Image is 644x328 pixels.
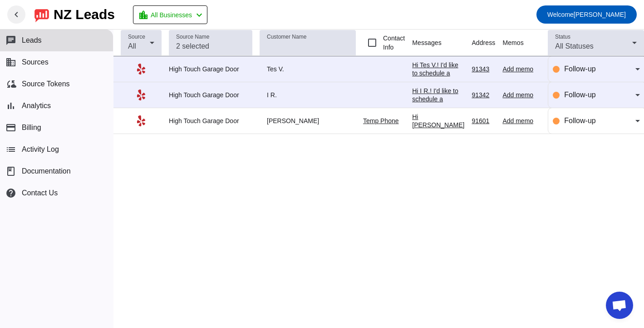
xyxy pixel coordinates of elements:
th: Memos [502,30,548,56]
mat-icon: bar_chart [5,100,16,111]
input: 2 selected [176,41,245,52]
div: Tes V. [260,65,356,73]
div: 91343 [472,65,495,73]
span: Analytics [22,102,51,110]
span: All [128,42,136,50]
mat-icon: list [5,144,16,155]
div: High Touch Garage Door [169,65,252,73]
span: Contact Us [22,189,58,197]
mat-icon: chevron_left [194,10,205,20]
mat-icon: chat [5,35,16,46]
div: Add memo [502,65,541,73]
span: Billing [22,124,41,132]
mat-label: Status [555,34,570,40]
span: Leads [22,36,42,45]
div: Hi [PERSON_NAME] G.! I'd like to schedule a consultation to chat about your request. Consultation... [412,113,464,301]
div: [PERSON_NAME] [260,117,356,125]
span: Follow-up [564,117,595,124]
div: NZ Leads [54,8,115,21]
div: Hi Tes V.! I'd like to schedule a consultation to chat about your request. Consultation Type In-p... [412,61,464,224]
mat-icon: help [5,188,16,199]
div: Add memo [502,117,541,125]
span: Follow-up [564,65,595,73]
div: I R. [260,91,356,99]
div: 91342 [472,91,495,99]
div: 91601 [472,117,495,125]
mat-icon: cloud_sync [5,79,16,89]
mat-icon: location_city [138,10,149,20]
img: logo [34,7,49,22]
span: Activity Log [22,145,59,154]
mat-label: Customer Name [267,34,306,40]
th: Address [472,30,502,56]
span: Welcome [547,11,574,18]
mat-icon: business [5,57,16,68]
span: book [5,166,16,177]
label: Contact Info [381,34,405,52]
span: All Businesses [151,9,192,21]
mat-label: Source Name [176,34,209,40]
span: All Statuses [555,42,593,50]
button: All Businesses [133,5,207,24]
th: Messages [412,30,472,56]
mat-icon: Yelp [136,115,147,126]
mat-label: Source [128,34,145,40]
mat-icon: chevron_left [11,9,22,20]
mat-icon: payment [5,122,16,133]
span: Sources [22,58,49,66]
span: Follow-up [564,91,595,99]
a: Temp Phone [363,117,399,124]
button: Welcome[PERSON_NAME] [536,5,637,24]
span: Source Tokens [22,80,70,88]
span: Documentation [22,167,71,175]
div: Add memo [502,91,541,99]
div: Open chat [606,292,633,319]
mat-icon: Yelp [136,64,147,75]
div: High Touch Garage Door [169,91,252,99]
div: High Touch Garage Door [169,117,252,125]
span: [PERSON_NAME] [547,8,626,21]
mat-icon: Yelp [136,89,147,100]
div: Hi I R.! I'd like to schedule a consultation to chat about your request. Consultation Type In-per... [412,87,464,242]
